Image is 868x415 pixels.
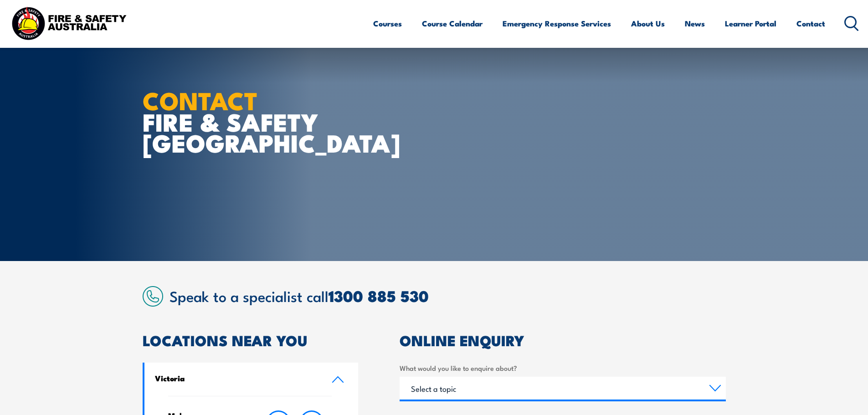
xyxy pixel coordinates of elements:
a: Victoria [144,363,359,396]
a: Learner Portal [725,11,776,36]
h2: Speak to a specialist call [169,287,726,304]
a: Course Calendar [422,11,483,36]
label: What would you like to enquire about? [400,363,726,373]
a: News [685,11,705,36]
strong: CONTACT [143,81,258,118]
h2: LOCATIONS NEAR YOU [143,333,359,346]
h4: Victoria [155,373,318,383]
a: About Us [631,11,665,36]
a: 1300 885 530 [329,283,429,307]
a: Emergency Response Services [503,11,611,36]
a: Courses [373,11,402,36]
h2: ONLINE ENQUIRY [400,333,726,346]
h1: FIRE & SAFETY [GEOGRAPHIC_DATA] [143,89,368,153]
a: Contact [796,11,825,36]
